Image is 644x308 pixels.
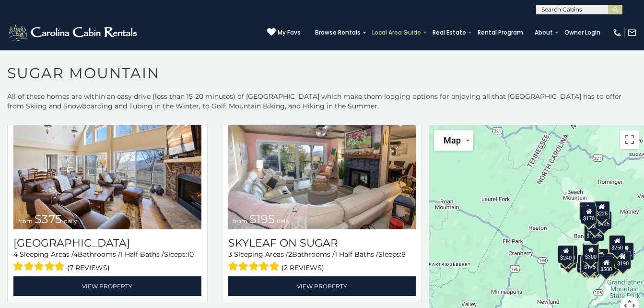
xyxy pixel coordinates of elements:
span: 1 Half Baths / [120,250,164,259]
a: Skyleaf on Sugar [228,237,416,249]
div: $240 [579,202,596,220]
img: phone-regular-white.png [612,28,622,37]
div: $1,095 [584,223,604,241]
a: Owner Login [560,26,605,39]
div: $190 [583,243,599,261]
a: Local Area Guide [367,26,426,39]
a: View Property [228,276,416,296]
div: $225 [594,201,610,219]
div: $155 [580,255,597,273]
span: 2 [288,250,292,259]
div: $240 [558,245,574,263]
span: $195 [249,212,275,226]
a: About [530,26,558,39]
span: 3 [228,250,232,259]
div: $190 [615,251,631,269]
span: My Favs [278,28,301,37]
span: 8 [401,250,406,259]
div: $170 [581,206,597,224]
span: from [18,217,33,225]
div: $250 [609,235,625,253]
span: 10 [187,250,194,259]
span: daily [64,217,77,225]
div: $500 [598,257,615,275]
span: $375 [35,212,62,226]
a: Little Sugar Haven from $375 daily [13,103,201,229]
span: 1 Half Baths / [335,250,378,259]
img: Skyleaf on Sugar [228,103,416,229]
div: $175 [582,254,598,272]
img: mail-regular-white.png [627,28,637,37]
img: Little Sugar Haven [13,103,201,229]
div: $125 [596,211,612,229]
span: 4 [13,250,18,259]
h3: Little Sugar Haven [13,237,201,249]
div: $155 [618,242,634,261]
div: $300 [583,244,599,262]
button: Toggle fullscreen view [620,130,639,149]
span: 4 [73,250,78,259]
img: White-1-2.png [7,23,140,42]
a: [GEOGRAPHIC_DATA] [13,237,201,249]
div: $200 [592,249,609,267]
span: daily [277,217,290,225]
a: My Favs [267,28,301,37]
a: Skyleaf on Sugar from $195 daily [228,103,416,229]
a: Real Estate [428,26,471,39]
a: Browse Rentals [310,26,365,39]
div: Sleeping Areas / Bathrooms / Sleeps: [13,249,201,274]
span: (7 reviews) [67,261,110,274]
div: Sleeping Areas / Bathrooms / Sleeps: [228,249,416,274]
button: Change map style [434,130,473,151]
span: (2 reviews) [281,261,324,274]
a: Rental Program [473,26,528,39]
div: $195 [603,254,620,272]
span: Map [444,135,461,145]
span: from [233,217,247,225]
a: View Property [13,276,201,296]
